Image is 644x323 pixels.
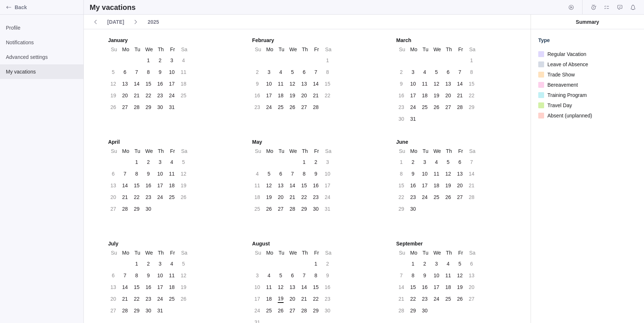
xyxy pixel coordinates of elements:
[289,92,295,99] div: 19
[411,158,416,166] div: 2
[146,182,151,189] div: 16
[457,92,463,99] div: 21
[276,248,287,258] div: Tu
[169,260,174,267] div: 4
[266,92,272,99] div: 17
[301,104,307,111] div: 27
[434,158,439,166] div: 4
[313,182,319,189] div: 16
[544,70,575,80] span: Trade Show
[146,158,151,166] div: 2
[538,49,637,59] div: Regular Vacation
[538,90,637,100] div: Training Program
[157,92,163,99] div: 23
[181,57,186,64] div: 4
[288,146,298,156] div: We
[146,170,151,177] div: 9
[157,182,163,189] div: 17
[422,182,428,189] div: 17
[538,59,637,70] div: Leave of Absence
[254,182,260,189] div: 11
[397,248,407,258] div: Su
[422,80,428,87] div: 11
[104,17,127,27] span: [DATE]
[445,104,451,111] div: 27
[469,57,474,64] div: 1
[167,248,177,258] div: Fr
[422,260,427,267] div: 2
[278,170,283,177] div: 6
[156,248,166,258] div: Th
[469,194,475,201] div: 28
[602,5,612,11] a: My assignments
[111,194,116,201] div: 20
[179,248,189,258] div: Sa
[444,248,454,258] div: Th
[444,44,454,55] div: Th
[134,182,140,189] div: 15
[602,2,612,12] span: My assignments
[146,104,151,111] div: 29
[615,2,625,12] span: Approval requests
[410,205,416,213] div: 30
[420,44,431,55] div: Tu
[410,92,416,99] div: 17
[290,68,295,76] div: 5
[432,248,442,258] div: We
[134,92,140,99] div: 21
[410,194,416,201] div: 23
[167,146,177,156] div: Fr
[457,260,463,267] div: 5
[181,158,186,166] div: 5
[325,260,330,267] div: 2
[111,68,116,76] div: 5
[628,5,638,11] a: Notifications
[399,68,404,76] div: 2
[422,92,428,99] div: 18
[434,194,439,201] div: 25
[538,110,637,121] div: Absent (unplanned)
[122,104,128,111] div: 27
[181,170,187,177] div: 12
[108,240,118,248] span: July
[132,146,142,156] div: Tu
[157,104,163,111] div: 30
[108,138,120,146] span: April
[325,92,330,99] div: 22
[134,68,139,76] div: 7
[538,37,637,44] div: Type
[325,57,330,64] div: 1
[615,5,625,11] a: Approval requests
[134,80,140,87] div: 14
[399,158,404,166] div: 1
[445,182,451,189] div: 19
[411,170,416,177] div: 9
[398,115,404,123] div: 30
[325,170,330,177] div: 10
[134,194,140,201] div: 22
[301,182,307,189] div: 15
[325,80,330,87] div: 15
[169,158,174,166] div: 4
[266,205,272,213] div: 26
[156,44,166,55] div: Th
[628,2,638,12] span: Notifications
[396,240,423,248] span: September
[265,248,275,258] div: Mo
[111,182,116,189] div: 13
[445,170,451,177] div: 12
[457,80,463,87] div: 14
[157,158,162,166] div: 3
[6,24,78,31] span: Profile
[134,104,140,111] div: 28
[254,205,260,213] div: 25
[15,4,80,11] span: Back
[409,146,419,156] div: Mo
[289,194,295,201] div: 21
[325,158,330,166] div: 3
[169,194,175,201] div: 25
[411,68,416,76] div: 3
[169,80,175,87] div: 17
[111,205,116,213] div: 27
[457,182,463,189] div: 20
